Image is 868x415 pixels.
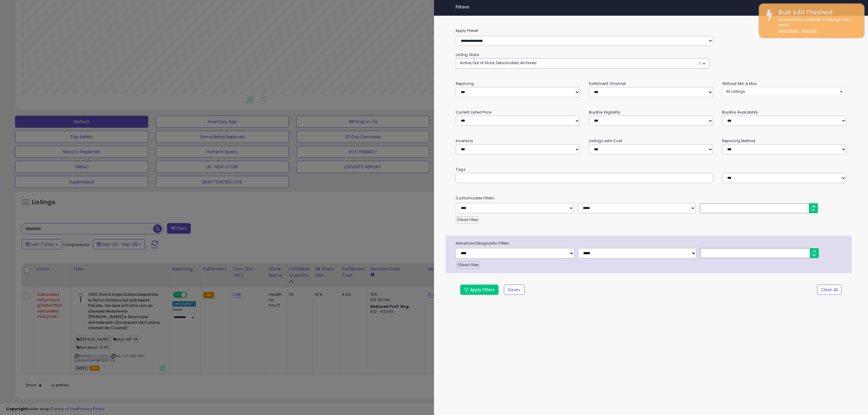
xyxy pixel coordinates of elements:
[778,28,799,33] a: View Errors
[456,58,709,68] button: Active, Out of Stock, Deactivated, Archived ×
[456,5,846,10] h4: Filters
[451,195,851,201] small: Customizable Filters
[817,285,842,295] button: Clear All
[456,81,474,86] small: Repricing
[774,8,860,17] div: Bulk Edit Finished
[722,87,846,96] button: All Listings
[451,27,851,34] label: Apply Preset:
[589,138,622,143] small: Listings with Cost
[456,52,479,57] small: Listing State
[451,240,852,247] span: Advanced Diagnostic Filters
[460,60,536,65] span: Active, Out of Stock, Deactivated, Archived
[451,166,851,173] small: Tags
[504,285,524,295] button: Save
[842,3,846,11] span: ×
[456,216,479,223] button: Add Filter
[840,3,849,11] button: ×
[726,89,745,94] span: All Listings
[460,285,498,295] button: Apply Filters
[774,17,860,34] div: Successfully updated 16 listings with 1 errors.
[722,110,758,115] small: BuyBox Availability
[698,60,702,67] span: ×
[722,81,757,86] small: Without Min & Max
[802,28,817,33] u: Dismiss
[722,138,756,143] small: Repricing Method
[589,81,626,86] small: Fulfillment Channel
[456,138,473,143] small: Inventory
[457,261,480,269] button: Add Filter
[456,110,491,115] small: Current Listed Price
[589,110,620,115] small: BuyBox Eligibility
